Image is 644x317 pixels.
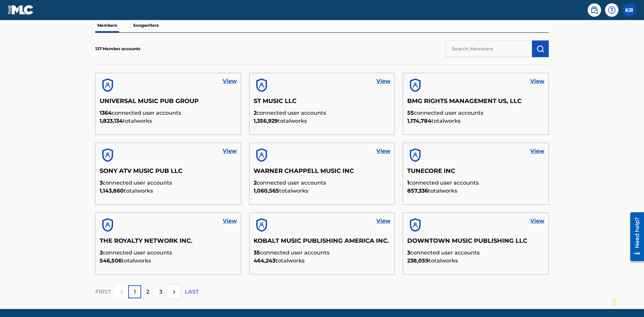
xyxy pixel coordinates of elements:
img: account [254,147,270,163]
p: connected user accounts [100,109,237,117]
p: connected user accounts [407,179,544,187]
span: 1,143,860 [100,188,124,194]
p: connected user accounts [254,249,391,257]
p: total works [100,257,237,265]
a: View [223,77,237,85]
p: total works [254,257,391,265]
a: Public Search [588,3,601,17]
h5: DOWNTOWN MUSIC PUBLISHING LLC [407,237,544,249]
p: connected user accounts [254,109,391,117]
img: search [590,6,598,14]
span: 3 [407,249,410,256]
p: total works [407,117,544,125]
img: MLC Logo [8,5,34,15]
span: 1 [407,180,409,186]
a: View [530,147,544,155]
span: 2 [254,180,257,186]
div: User Menu [623,3,636,17]
div: Drag [612,292,616,312]
span: 3 [100,180,103,186]
p: 137 Member accounts [95,46,140,52]
p: total works [254,187,391,195]
p: FIRST [95,288,111,296]
img: Search Works [536,45,544,53]
img: account [100,147,116,163]
img: account [407,77,423,93]
iframe: Resource Center [625,210,644,265]
p: total works [407,187,544,195]
a: View [530,217,544,225]
span: 1,060,565 [254,188,279,194]
a: View [223,147,237,155]
h5: SONY ATV MUSIC PUB LLC [100,167,237,179]
h5: THE ROYALTY NETWORK INC. [100,237,237,249]
img: account [407,147,423,163]
p: connected user accounts [100,249,237,257]
img: account [254,77,270,93]
div: Help [605,3,619,17]
iframe: Chat Widget [610,285,644,317]
p: connected user accounts [407,249,544,257]
span: 1,356,929 [254,118,278,124]
span: 55 [407,110,414,116]
img: right [170,288,178,296]
p: 2 [146,288,149,296]
p: connected user accounts [100,179,237,187]
p: total works [100,187,237,195]
p: Songwriters [131,18,161,32]
a: View [376,147,390,155]
a: View [223,217,237,225]
img: account [407,217,423,233]
h5: KOBALT MUSIC PUBLISHING AMERICA INC. [254,237,391,249]
img: help [608,6,616,14]
h5: ST MUSIC LLC [254,97,391,109]
span: 35 [254,249,260,256]
p: LAST [185,288,199,296]
img: account [254,217,270,233]
a: View [530,77,544,85]
input: Search Members [445,40,532,57]
p: 1 [134,288,136,296]
span: 464,243 [254,257,275,264]
p: total works [407,257,544,265]
p: total works [254,117,391,125]
span: 1,823,134 [100,118,123,124]
span: 2 [100,249,103,256]
h5: TUNECORE INC [407,167,544,179]
img: account [100,77,116,93]
p: connected user accounts [407,109,544,117]
p: total works [100,117,237,125]
h5: WARNER CHAPPELL MUSIC INC [254,167,391,179]
span: 238,059 [407,257,429,264]
img: account [100,217,116,233]
span: 857,336 [407,188,428,194]
p: Members [95,18,119,32]
h5: UNIVERSAL MUSIC PUB GROUP [100,97,237,109]
h5: BMG RIGHTS MANAGEMENT US, LLC [407,97,544,109]
a: View [376,217,390,225]
p: 3 [159,288,162,296]
span: 1,174,784 [407,118,431,124]
span: 546,506 [100,257,122,264]
p: connected user accounts [254,179,391,187]
a: View [376,77,390,85]
span: 1364 [100,110,112,116]
span: 2 [254,110,257,116]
